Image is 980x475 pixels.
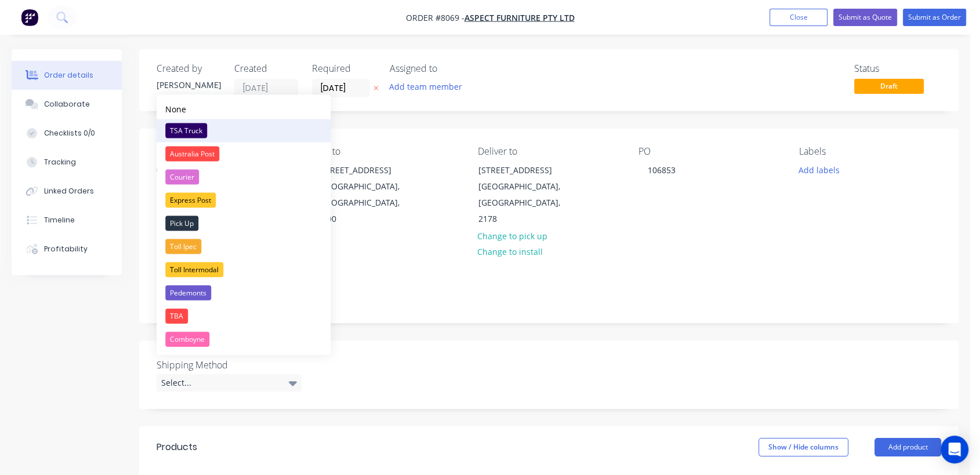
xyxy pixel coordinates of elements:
div: Open Intercom Messenger [941,436,968,463]
div: Pedemonts [165,286,211,301]
button: Toll Ipec [157,235,331,258]
div: [GEOGRAPHIC_DATA], [GEOGRAPHIC_DATA], 2000 [318,178,414,227]
button: Comboyne [157,328,331,351]
button: Australia Post [157,142,331,166]
div: Created [234,63,298,74]
button: Checklists 0/0 [12,119,122,148]
button: Close [770,9,827,26]
button: TBA [157,305,331,328]
a: Aspect Furniture Pty Ltd [464,12,575,23]
div: Notes [157,254,941,265]
div: Created by [157,63,220,74]
div: Select... [157,374,302,392]
div: TBA [165,309,188,324]
div: Tracking [44,157,76,167]
button: Pick Up [157,212,331,235]
button: Show / Hide columns [758,438,848,456]
div: Comboyne [165,332,209,347]
button: Courier [157,166,331,189]
div: Checklists 0/0 [44,128,95,138]
button: Change to install [471,244,549,260]
div: Required [312,63,376,74]
div: TSA Truck [165,123,207,138]
button: None [157,99,331,119]
div: Linked Orders [44,186,94,196]
div: Labels [799,146,941,157]
button: Add team member [383,79,469,94]
label: Shipping Method [157,358,302,372]
div: [STREET_ADDRESS] [318,162,414,178]
div: Profitability [44,244,88,254]
div: [STREET_ADDRESS][GEOGRAPHIC_DATA], [GEOGRAPHIC_DATA], 2000 [308,162,424,228]
button: Express Post [157,189,331,212]
button: Toll Intermodal [157,258,331,282]
button: Profitability [12,235,122,264]
div: Req 8/10 [157,271,941,306]
div: Express Post [165,193,216,208]
button: Add team member [390,79,469,94]
div: Toll Intermodal [165,262,223,277]
button: Order details [12,61,122,90]
div: Bill to [317,146,459,157]
div: Collaborate [44,99,90,109]
button: Pedemonts [157,282,331,305]
span: Draft [854,79,924,93]
button: Choose contact [150,162,222,177]
button: Submit as Order [903,9,966,26]
button: Tracking [12,148,122,177]
div: Order details [44,70,93,81]
div: Deliver to [478,146,620,157]
button: Add product [874,438,941,456]
div: Australia Post [165,147,219,162]
div: [PERSON_NAME] [157,79,220,91]
button: TSA Truck [157,119,331,142]
img: Factory [21,9,38,26]
div: [STREET_ADDRESS][GEOGRAPHIC_DATA], [GEOGRAPHIC_DATA], 2178 [469,162,585,228]
button: Linked Orders [12,177,122,206]
div: None [165,103,186,115]
button: Collaborate [12,90,122,119]
div: Toll Ipec [165,239,201,254]
button: Timeline [12,206,122,235]
div: Timeline [44,215,75,225]
span: Order #8069 - [406,12,464,23]
div: Courier [165,170,199,185]
div: 106853 [638,162,685,178]
div: Pick Up [165,216,198,231]
button: Add labels [793,162,846,177]
button: Change to pick up [471,228,554,243]
div: [GEOGRAPHIC_DATA], [GEOGRAPHIC_DATA], 2178 [478,178,575,227]
div: [STREET_ADDRESS] [478,162,575,178]
div: Products [157,440,197,454]
button: Submit as Quote [833,9,897,26]
div: Status [854,63,941,74]
div: Assigned to [390,63,506,74]
div: PO [638,146,781,157]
